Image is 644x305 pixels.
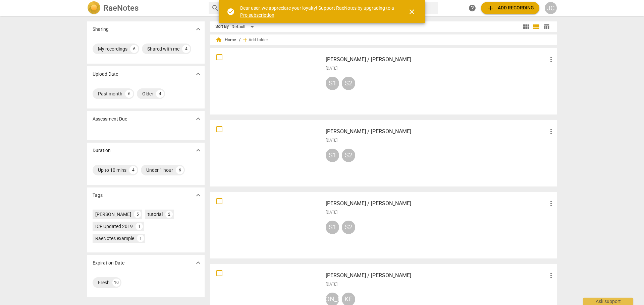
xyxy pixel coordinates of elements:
h3: Kevin J / John C [326,272,547,280]
span: add [486,4,494,12]
div: Older [142,90,153,97]
span: expand_more [194,115,202,123]
button: Show more [193,258,203,268]
div: Ask support [583,298,633,305]
span: more_vert [547,128,555,136]
div: Default [231,21,256,32]
a: Help [466,2,478,14]
button: Table view [541,22,551,32]
button: JC [545,2,557,14]
span: view_module [522,23,530,31]
span: [DATE] [326,210,337,215]
a: LogoRaeNotes [87,1,203,15]
div: Shared with me [147,46,179,52]
div: Sort By [215,24,229,29]
div: 4 [182,45,190,53]
h3: Gary / John [326,128,547,136]
div: [PERSON_NAME] [95,211,131,218]
div: S2 [342,149,355,162]
h2: RaeNotes [103,3,139,13]
span: more_vert [547,272,555,280]
span: [DATE] [326,66,337,71]
div: 4 [129,166,137,174]
span: view_list [532,23,540,31]
div: My recordings [98,46,127,52]
div: Dear user, we appreciate your loyalty! Support RaeNotes by upgrading to a [240,5,396,18]
button: Tile view [521,22,531,32]
button: Upload [481,2,539,14]
span: [DATE] [326,282,337,287]
p: Expiration Date [93,259,124,266]
div: 6 [176,166,184,174]
div: ICF Updated 2019 [95,223,133,230]
div: 10 [112,279,120,287]
p: Sharing [93,26,109,33]
button: Show more [193,114,203,124]
button: Show more [193,69,203,79]
span: [DATE] [326,138,337,143]
div: 1 [136,223,143,230]
span: / [239,37,240,43]
span: expand_more [194,259,202,267]
div: RaeNotes example [95,235,134,242]
div: S2 [342,77,355,90]
a: [PERSON_NAME] / [PERSON_NAME][DATE]S1S2 [212,50,554,112]
p: Assessment Due [93,116,127,123]
button: Show more [193,190,203,200]
div: Past month [98,90,122,97]
div: S1 [326,221,339,234]
p: Duration [93,147,111,154]
button: Show more [193,145,203,155]
span: more_vert [547,56,555,64]
a: [PERSON_NAME] / [PERSON_NAME][DATE]S1S2 [212,122,554,184]
h3: Kristen M / John C [326,56,547,64]
div: 5 [134,211,141,218]
span: expand_more [194,146,202,154]
button: List view [531,22,541,32]
span: more_vert [547,200,555,208]
div: 4 [156,90,164,98]
a: Pro subscription [240,12,274,18]
button: Close [404,4,420,20]
div: 6 [130,45,138,53]
span: Add recording [486,4,534,12]
div: S2 [342,221,355,234]
span: help [468,4,476,12]
span: expand_more [194,70,202,78]
span: expand_more [194,191,202,199]
span: close [408,8,416,16]
span: check_circle [227,8,235,16]
img: Logo [87,1,101,15]
span: home [215,36,222,43]
div: 6 [125,90,133,98]
button: Show more [193,24,203,34]
div: S1 [326,77,339,90]
span: Add folder [249,37,268,43]
div: 1 [137,235,144,242]
span: search [211,4,219,12]
span: table_chart [543,23,550,30]
h3: Kevin J / John C [326,200,547,208]
p: Tags [93,192,103,199]
a: [PERSON_NAME] / [PERSON_NAME][DATE]S1S2 [212,194,554,256]
div: Fresh [98,279,110,286]
p: Upload Date [93,71,118,78]
span: add [242,36,249,43]
div: tutorial [148,211,163,218]
span: expand_more [194,25,202,33]
div: 2 [165,211,173,218]
div: S1 [326,149,339,162]
div: Up to 10 mins [98,167,126,173]
span: Home [215,36,236,43]
div: Under 1 hour [146,167,173,173]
